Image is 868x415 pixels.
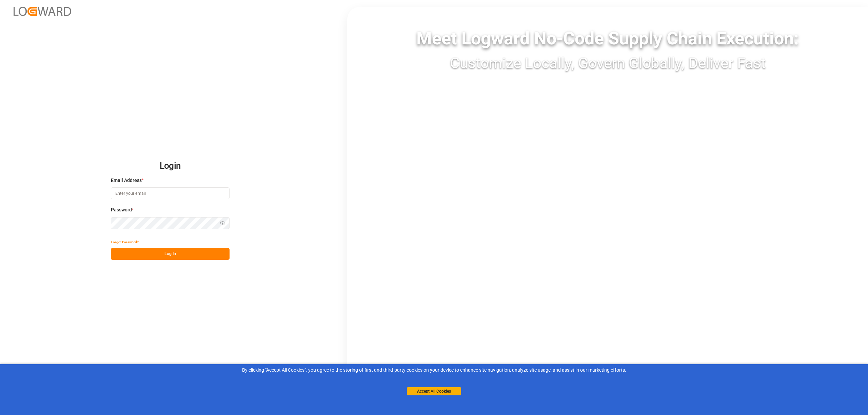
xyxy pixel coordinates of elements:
div: Meet Logward No-Code Supply Chain Execution: [347,25,868,52]
div: Customize Locally, Govern Globally, Deliver Fast [347,52,868,74]
button: Forgot Password? [111,236,139,248]
input: Enter your email [111,187,230,199]
h2: Login [111,155,230,177]
span: Password [111,206,132,213]
button: Accept All Cookies [407,387,461,395]
button: Log In [111,248,230,260]
img: Logward_new_orange.png [14,7,71,16]
span: Email Address [111,177,142,184]
div: By clicking "Accept All Cookies”, you agree to the storing of first and third-party cookies on yo... [5,367,863,374]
